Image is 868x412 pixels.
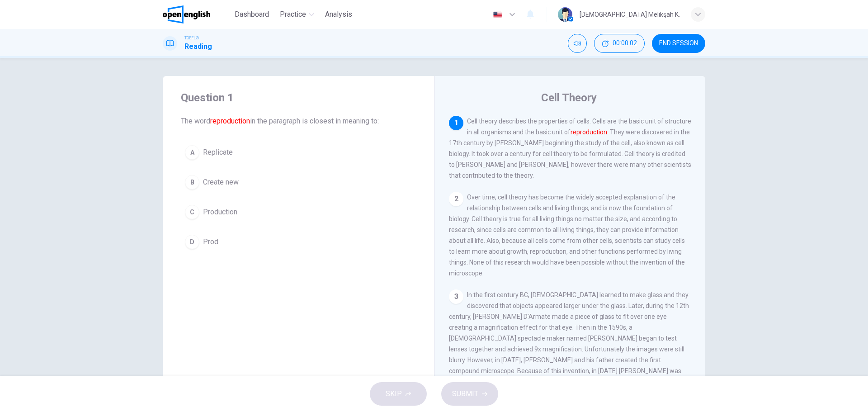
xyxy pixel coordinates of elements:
div: [DEMOGRAPHIC_DATA] Melikşah K. [580,9,680,20]
div: Mute [568,34,587,53]
span: 00:00:02 [613,40,637,47]
div: Hide [594,34,645,53]
div: 3 [449,289,463,304]
span: Over time, cell theory has become the widely accepted explanation of the relationship between cel... [449,194,685,277]
span: Create new [203,177,239,188]
span: Cell theory describes the properties of cells. Cells are the basic unit of structure in all organ... [449,118,691,179]
button: CProduction [181,201,416,223]
span: Prod [203,237,218,247]
span: Dashboard [235,9,269,20]
font: reproduction [210,117,250,125]
span: In the first century BC, [DEMOGRAPHIC_DATA] learned to make glass and they discovered that object... [449,291,689,385]
div: C [185,205,199,219]
h1: Reading [184,41,212,52]
button: Analysis [321,6,356,23]
img: Profile picture [558,7,572,22]
div: A [185,145,199,160]
a: OpenEnglish logo [163,5,231,24]
button: AReplicate [181,141,416,164]
span: END SESSION [659,40,698,47]
button: Dashboard [231,6,273,23]
button: BCreate new [181,171,416,194]
button: 00:00:02 [594,34,645,53]
span: Analysis [325,9,352,20]
font: reproduction [571,128,607,136]
span: Production [203,207,237,218]
div: B [185,175,199,189]
h4: Cell Theory [541,90,597,105]
img: OpenEnglish logo [163,5,210,24]
span: The word in the paragraph is closest in meaning to: [181,116,416,127]
button: END SESSION [652,34,705,53]
span: Practice [280,9,306,20]
div: 1 [449,116,463,130]
button: Practice [276,6,318,23]
img: en [492,11,503,18]
div: D [185,235,199,249]
span: Replicate [203,147,233,158]
div: 2 [449,192,463,206]
h4: Question 1 [181,90,416,105]
button: DProd [181,231,416,253]
span: TOEFL® [184,35,199,41]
